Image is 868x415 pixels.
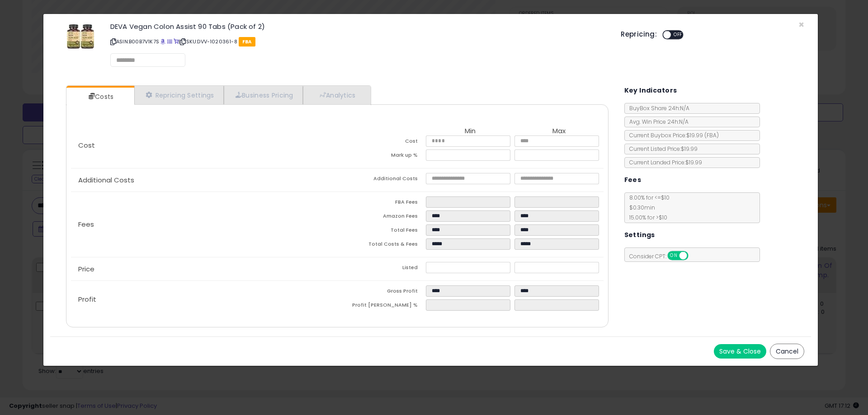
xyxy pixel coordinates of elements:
h3: DEVA Vegan Colon Assist 90 Tabs (Pack of 2) [110,23,607,30]
span: $19.99 [686,131,719,139]
span: Current Buybox Price: [625,131,719,139]
span: ON [668,252,679,260]
th: Max [514,127,603,135]
p: Fees [71,221,337,228]
span: 8.00 % for <= $10 [625,194,670,221]
button: Save & Close [714,344,766,359]
span: × [798,18,804,31]
span: OFF [687,252,701,260]
p: Price [71,266,337,273]
span: OFF [671,31,685,39]
h5: Key Indicators [624,85,677,96]
a: All offer listings [167,38,172,45]
h5: Fees [624,174,642,186]
a: Costs [66,88,133,106]
span: Consider CPT: [625,252,700,260]
p: Profit [71,296,337,303]
a: Analytics [303,86,370,104]
td: FBA Fees [337,196,426,210]
span: ( FBA ) [704,131,719,139]
p: Additional Costs [71,177,337,184]
span: FBA [239,37,255,47]
td: Profit [PERSON_NAME] % [337,299,426,313]
span: 15.00 % for > $10 [625,214,667,221]
td: Amazon Fees [337,210,426,224]
h5: Settings [624,229,655,241]
th: Min [426,127,514,135]
a: BuyBox page [160,38,165,45]
td: Additional Costs [337,173,426,187]
a: Your listing only [174,38,179,45]
td: Gross Profit [337,285,426,299]
span: $0.30 min [625,204,655,211]
button: Cancel [770,344,804,359]
a: Business Pricing [224,86,303,104]
p: Cost [71,142,337,149]
td: Cost [337,135,426,149]
td: Total Fees [337,224,426,238]
p: ASIN: B00B7V1K7S | SKU: DVV-1020361-8 [110,34,607,49]
td: Listed [337,262,426,276]
td: Mark up % [337,149,426,163]
td: Total Costs & Fees [337,238,426,252]
span: BuyBox Share 24h: N/A [625,104,689,112]
span: Current Listed Price: $19.99 [625,145,698,153]
img: 51dugUvhlAL._SL60_.jpg [67,23,94,50]
h5: Repricing: [621,31,657,38]
span: Current Landed Price: $19.99 [625,159,702,166]
span: Avg. Win Price 24h: N/A [625,118,689,126]
a: Repricing Settings [134,86,224,104]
